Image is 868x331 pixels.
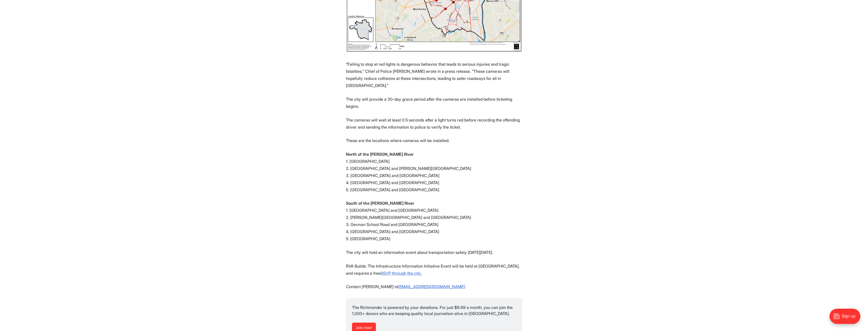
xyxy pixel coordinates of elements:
span: The Richmonder is powered by your donations. For just $9.99 a month, you can join the 1,000+ dono... [352,305,514,316]
iframe: portal-trigger [825,306,868,331]
em: Contact [PERSON_NAME] at [346,284,398,289]
p: These are the locations where cameras will be installed: [346,137,522,144]
p: 1. [GEOGRAPHIC_DATA] and [GEOGRAPHIC_DATA] 2. [PERSON_NAME][GEOGRAPHIC_DATA] and [GEOGRAPHIC_DATA... [346,200,522,242]
p: RVA Builds: The Infrastructure Information Initiative Event will be held at [GEOGRAPHIC_DATA], an... [346,263,522,277]
p: The cameras will wait at least 0.5 seconds after a light turns red before recording the offending... [346,116,522,131]
strong: North of the [PERSON_NAME] River [346,152,414,157]
p: “Failing to stop at red lights is dangerous behavior that leads to serious injuries and tragic fa... [346,61,522,89]
p: 1. [GEOGRAPHIC_DATA] 2. [GEOGRAPHIC_DATA] and [PERSON_NAME][GEOGRAPHIC_DATA] 3. [GEOGRAPHIC_DATA]... [346,151,522,193]
p: The city will hold an information event about transportation safety [DATE][DATE]. [346,249,522,256]
strong: South of the [PERSON_NAME] River [346,201,414,206]
em: . [465,284,466,289]
a: RSVP through the city. [381,271,422,276]
a: [EMAIL_ADDRESS][DOMAIN_NAME] [398,284,465,289]
p: The city will provide a 30-day grace period after the cameras are installed before ticketing begins. [346,96,522,110]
